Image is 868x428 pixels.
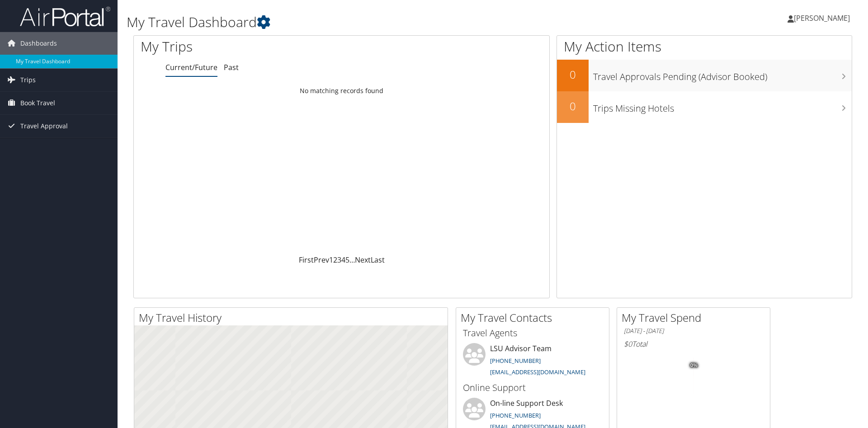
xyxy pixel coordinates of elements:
h6: [DATE] - [DATE] [624,327,763,335]
a: 0Travel Approvals Pending (Advisor Booked) [557,60,852,91]
a: Last [371,255,385,265]
a: 5 [345,255,349,265]
span: Book Travel [20,92,55,114]
a: Next [355,255,371,265]
a: [PHONE_NUMBER] [490,357,541,365]
span: Travel Approval [20,115,68,137]
tspan: 0% [690,362,698,368]
h1: My Action Items [557,37,852,56]
h2: My Travel Spend [622,310,770,325]
a: 0Trips Missing Hotels [557,91,852,123]
a: 1 [329,255,333,265]
td: No matching records found [134,83,549,99]
h1: My Travel Dashboard [127,13,615,32]
a: Past [224,62,239,72]
a: [PHONE_NUMBER] [490,411,541,419]
a: 4 [341,255,345,265]
span: … [349,255,355,265]
a: Prev [314,255,329,265]
h2: My Travel History [139,310,448,325]
h3: Travel Agents [463,327,602,339]
span: [PERSON_NAME] [794,13,850,23]
span: Dashboards [20,32,57,55]
h6: Total [624,339,763,349]
h2: My Travel Contacts [461,310,609,325]
img: airportal-logo.png [20,6,110,27]
h3: Trips Missing Hotels [593,98,852,115]
h2: 0 [557,99,589,114]
a: [EMAIL_ADDRESS][DOMAIN_NAME] [490,368,585,376]
h2: 0 [557,67,589,82]
span: $0 [624,339,632,349]
h3: Online Support [463,381,602,394]
a: First [299,255,314,265]
a: Current/Future [165,62,217,72]
a: [PERSON_NAME] [788,5,859,32]
h1: My Trips [141,37,369,56]
li: LSU Advisor Team [458,343,607,380]
h3: Travel Approvals Pending (Advisor Booked) [593,66,852,83]
a: 3 [337,255,341,265]
span: Trips [20,69,36,91]
a: 2 [333,255,337,265]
